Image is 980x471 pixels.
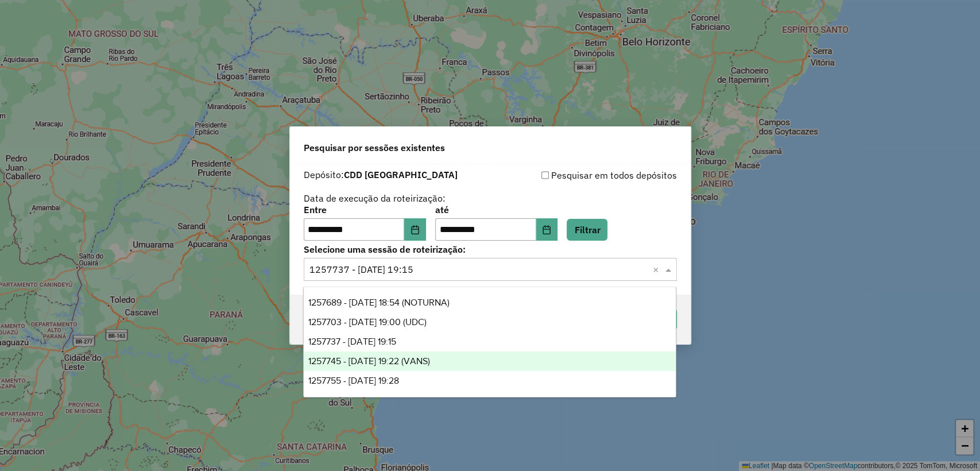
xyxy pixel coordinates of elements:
[303,287,676,397] ng-dropdown-panel: Options list
[304,168,458,182] label: Depósito:
[536,218,558,241] button: Choose Date
[490,168,677,182] div: Pesquisar em todos depósitos
[308,298,450,307] span: 1257689 - [DATE] 18:54 (NOTURNA)
[308,376,399,385] span: 1257755 - [DATE] 19:28
[304,203,426,217] label: Entre
[304,191,446,205] label: Data de execução da roteirização:
[653,262,663,276] span: Clear all
[304,141,445,155] span: Pesquisar por sessões existentes
[404,218,426,241] button: Choose Date
[308,356,430,366] span: 1257745 - [DATE] 19:22 (VANS)
[567,219,607,241] button: Filtrar
[308,337,396,346] span: 1257737 - [DATE] 19:15
[308,317,427,327] span: 1257703 - [DATE] 19:00 (UDC)
[304,242,677,256] label: Selecione uma sessão de roteirização:
[435,203,557,217] label: até
[344,169,458,180] strong: CDD [GEOGRAPHIC_DATA]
